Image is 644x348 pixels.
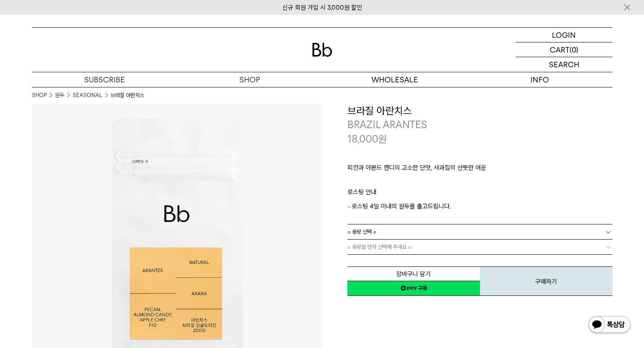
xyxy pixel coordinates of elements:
p: (0) [570,42,578,57]
button: 구매하기 [480,266,612,296]
li: 브라질 아란치스 [111,91,144,100]
p: WHOLESALE [322,72,467,87]
img: 로고 [312,43,332,57]
p: INFO [467,72,612,87]
a: CART (0) [516,42,612,57]
a: 신규 회원 가입 시 3,000원 할인 [282,4,362,11]
p: SEARCH [549,57,579,72]
p: - 로스팅 4일 이내의 원두를 출고드립니다. [347,201,612,211]
a: LOGIN [516,28,612,42]
p: 피칸과 아몬드 캔디의 고소한 단맛, 사과칩의 산뜻한 여운 [347,163,612,177]
a: 원두 [55,91,64,100]
img: 카카오톡 채널 1:1 채팅 버튼 [588,315,631,335]
p: LOGIN [552,28,576,42]
a: SUBSCRIBE [32,72,177,87]
h3: 브라질 아란치스 [347,104,612,118]
span: 원 [378,133,387,145]
p: 18,000 [347,132,387,146]
a: SHOP [177,72,322,87]
p: 로스팅 안내 [347,187,612,201]
a: SEASONAL [73,91,102,100]
span: = 용량 선택 = [347,224,376,239]
button: 장바구니 담기 [347,266,480,281]
span: = 용량을 먼저 선택해 주세요 = [347,240,411,254]
a: 새창 [347,281,480,296]
p: CART [550,42,570,57]
p: ㅤ [347,177,612,187]
a: SHOP [32,91,47,100]
p: BRAZIL ARANTES [347,118,612,132]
